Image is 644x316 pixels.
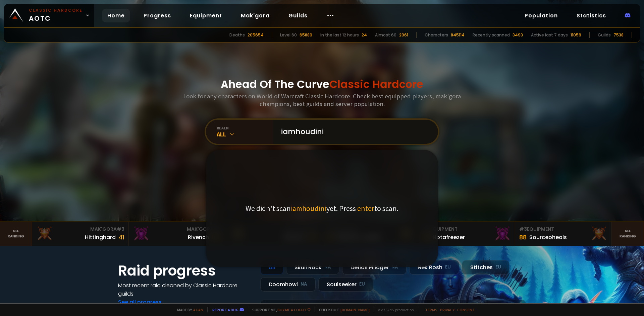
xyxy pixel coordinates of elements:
div: Equipment [423,226,511,233]
h1: Raid progress [118,260,252,281]
a: Population [519,9,563,22]
div: 3493 [513,32,523,38]
div: Notafreezer [433,233,465,241]
span: AOTC [29,7,83,23]
small: NA [324,264,331,271]
span: Checkout [315,307,370,312]
div: All [260,260,283,275]
span: iamhoudini [291,204,326,213]
a: Consent [457,307,475,312]
div: Rivench [188,233,209,241]
div: Guilds [598,32,611,38]
div: Defias Pillager [342,260,407,275]
div: Mak'Gora [133,226,221,233]
div: Recently scanned [473,32,510,38]
div: 88 [519,233,527,242]
a: Report a bug [212,307,238,312]
a: See all progress [118,298,162,306]
a: Progress [138,9,176,22]
div: Stitches [462,260,509,275]
small: Classic Hardcore [29,7,83,13]
a: [DOMAIN_NAME] [340,307,370,312]
div: Soulseeker [318,277,373,292]
small: EU [495,264,501,271]
a: Statistics [571,9,611,22]
div: Mak'Gora [36,226,124,233]
h1: Ahead Of The Curve [221,76,423,92]
a: Mak'gora [235,9,275,22]
a: Privacy [440,307,454,312]
a: Equipment [184,9,227,22]
a: Mak'Gora#2Rivench100 [129,222,225,246]
a: Mak'Gora#3Hittinghard41 [32,222,129,246]
h4: Most recent raid cleaned by Classic Hardcore guilds [118,281,252,298]
div: Equipment [519,226,607,233]
h3: Look for any characters on World of Warcraft Classic Hardcore. Check best equipped players, mak'g... [180,92,464,108]
div: 41 [118,233,124,242]
div: Level 60 [280,32,297,38]
small: EU [359,281,365,288]
small: EU [445,264,451,271]
a: Guilds [283,9,313,22]
a: #2Equipment88Notafreezer [419,222,515,246]
div: 11059 [571,32,581,38]
div: Nek'Rosh [409,260,459,275]
div: 7538 [613,32,624,38]
a: Home [102,9,130,22]
span: v. d752d5 - production [374,307,414,312]
div: 2061 [399,32,408,38]
div: Deaths [229,32,245,38]
div: Doomhowl [260,277,316,292]
div: Skull Rock [286,260,339,275]
div: realm [217,125,273,130]
small: NA [391,264,398,271]
span: enter [357,204,374,213]
small: NA [301,281,307,288]
div: All [217,130,273,138]
input: Search a character... [277,120,430,144]
a: Classic HardcoreAOTC [4,4,94,27]
div: 65880 [300,32,312,38]
span: # 3 [519,226,527,232]
div: Almost 60 [375,32,396,38]
span: Made by [173,307,203,312]
span: # 3 [117,226,124,232]
div: Characters [425,32,448,38]
div: 24 [362,32,367,38]
div: Active last 7 days [531,32,568,38]
div: 205654 [248,32,264,38]
a: Seeranking [612,222,644,246]
span: Classic Hardcore [329,77,423,92]
div: 845114 [451,32,465,38]
span: Support me, [248,307,311,312]
a: #3Equipment88Sourceoheals [515,222,612,246]
p: We didn't scan yet. Press to scan. [246,204,398,213]
div: In the last 12 hours [320,32,359,38]
div: Hittinghard [85,233,116,241]
div: Sourceoheals [529,233,567,241]
a: Buy me a coffee [277,307,311,312]
a: a fan [193,307,203,312]
a: Terms [425,307,437,312]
